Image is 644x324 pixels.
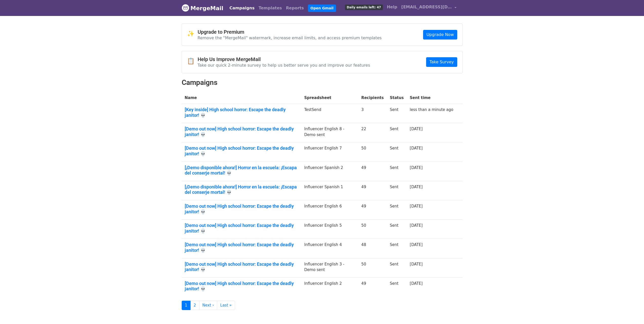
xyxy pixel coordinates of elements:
[407,92,456,104] th: Sent time
[182,4,189,12] img: MergeMail logo
[345,5,383,10] span: Daily emails left: 47
[185,281,298,292] a: [Demo out now] High school horror: Escape the deadly janitor! 💀
[182,92,301,104] th: Name
[185,145,298,156] a: [Demo out now] High school horror: Escape the deadly janitor! 💀
[387,220,407,239] td: Sent
[301,200,358,220] td: Influencer English 6
[410,185,423,189] a: [DATE]
[301,277,358,297] td: Influencer English 2
[358,104,387,123] td: 3
[410,281,423,286] a: [DATE]
[410,127,423,131] a: [DATE]
[301,181,358,200] td: Influencer Spanish 1
[401,4,452,10] span: [EMAIL_ADDRESS][DOMAIN_NAME]
[301,104,358,123] td: TestSend
[343,2,385,12] a: Daily emails left: 47
[284,3,306,13] a: Reports
[308,5,336,12] a: Open Gmail
[358,277,387,297] td: 49
[426,57,457,67] a: Take Survey
[185,242,298,253] a: [Demo out now] High school horror: Escape the deadly janitor! 💀
[182,3,223,13] a: MergeMail
[385,2,399,12] a: Help
[185,165,298,176] a: [¡Demo disponible ahora!] Horror en la escuela: ¡Escapa del conserje mortal! 💀
[410,146,423,150] a: [DATE]
[387,200,407,220] td: Sent
[185,126,298,137] a: [Demo out now] High school horror: Escape the deadly janitor! 💀
[387,142,407,162] td: Sent
[301,258,358,277] td: Influencer English 3 - Demo sent
[301,220,358,239] td: Influencer English 5
[410,204,423,208] a: [DATE]
[187,58,198,65] span: 📋
[198,29,382,35] h4: Upgrade to Premium
[423,30,457,40] a: Upgrade Now
[182,301,191,310] a: 1
[187,30,198,37] span: ✨
[410,165,423,170] a: [DATE]
[227,3,257,13] a: Campaigns
[358,220,387,239] td: 50
[358,142,387,162] td: 50
[387,162,407,181] td: Sent
[198,35,382,41] p: Remove the "MergeMail" watermark, increase email limits, and access premium templates
[182,78,463,87] h2: Campaigns
[301,239,358,258] td: Influencer English 4
[185,184,298,195] a: [¡Demo disponible ahora!] Horror en la escuela: ¡Escapa del conserje mortal! 💀
[185,223,298,234] a: [Demo out now] High school horror: Escape the deadly janitor! 💀
[387,181,407,200] td: Sent
[301,142,358,162] td: Influencer English 7
[387,92,407,104] th: Status
[185,261,298,272] a: [Demo out now] High school horror: Escape the deadly janitor! 💀
[358,123,387,142] td: 22
[185,107,298,118] a: [Key inside] High school horror: Escape the deadly janitor! 💀
[358,258,387,277] td: 50
[410,107,453,112] a: less than a minute ago
[185,203,298,214] a: [Demo out now] High school horror: Escape the deadly janitor! 💀
[387,239,407,258] td: Sent
[387,123,407,142] td: Sent
[387,258,407,277] td: Sent
[217,301,235,310] a: Last »
[410,223,423,228] a: [DATE]
[358,181,387,200] td: 49
[199,301,217,310] a: Next ›
[198,63,370,68] p: Take our quick 2-minute survey to help us better serve you and improve our features
[387,277,407,297] td: Sent
[190,301,199,310] a: 2
[301,162,358,181] td: Influencer Spanish 2
[410,242,423,247] a: [DATE]
[257,3,284,13] a: Templates
[198,56,370,62] h4: Help Us Improve MergeMail
[301,123,358,142] td: Influencer English 8 - Demo sent
[399,2,459,14] a: [EMAIL_ADDRESS][DOMAIN_NAME]
[387,104,407,123] td: Sent
[301,92,358,104] th: Spreadsheet
[358,162,387,181] td: 49
[358,200,387,220] td: 49
[410,262,423,266] a: [DATE]
[358,239,387,258] td: 48
[358,92,387,104] th: Recipients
